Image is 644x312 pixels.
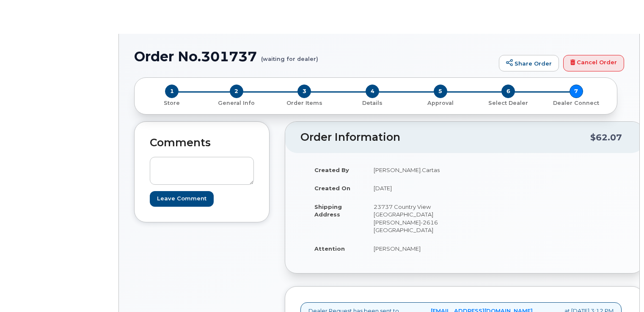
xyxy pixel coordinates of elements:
h2: Order Information [300,131,590,143]
a: 4 Details [339,98,407,107]
a: 1 Store [141,98,203,107]
h1: Order No.301737 [134,49,495,64]
strong: Shipping Address [314,203,342,218]
span: 1 [165,85,179,98]
td: [DATE] [366,179,458,197]
td: [PERSON_NAME].Cartas [366,161,458,179]
strong: Attention [314,245,345,252]
a: 6 Select Dealer [474,98,542,107]
span: 2 [230,85,243,98]
input: Leave Comment [150,191,214,207]
small: (waiting for dealer) [261,49,318,62]
h2: Comments [150,137,254,149]
p: Approval [410,99,471,107]
span: 4 [366,85,379,98]
p: Order Items [274,99,335,107]
span: 6 [501,85,515,98]
a: Cancel Order [563,55,624,72]
a: 2 General Info [203,98,271,107]
strong: Created By [314,167,349,173]
a: 5 Approval [406,98,474,107]
p: Details [342,99,403,107]
span: 5 [434,85,447,98]
p: General Info [206,99,267,107]
strong: Created On [314,185,350,192]
div: $62.07 [590,129,622,145]
p: Select Dealer [478,99,539,107]
td: 23737 Country View [GEOGRAPHIC_DATA][PERSON_NAME]-2616 [GEOGRAPHIC_DATA] [366,197,458,239]
td: [PERSON_NAME] [366,239,458,258]
p: Store [145,99,199,107]
a: Share Order [499,55,559,72]
span: 3 [297,85,311,98]
a: 3 Order Items [270,98,339,107]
